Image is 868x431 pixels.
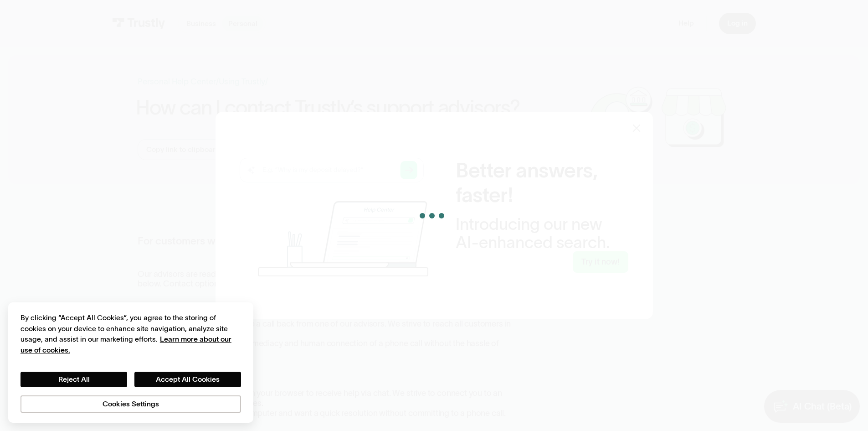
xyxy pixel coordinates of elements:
div: Privacy [21,312,241,412]
div: Cookie banner [8,302,253,423]
div: By clicking “Accept All Cookies”, you agree to the storing of cookies on your device to enhance s... [21,312,241,355]
button: Cookies Settings [21,395,241,413]
button: Accept All Cookies [134,372,241,387]
button: Reject All [21,372,127,387]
